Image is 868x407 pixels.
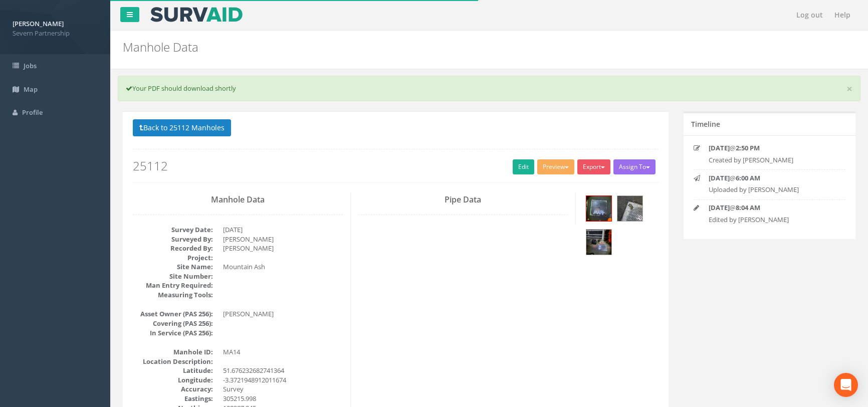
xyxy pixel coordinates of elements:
div: Your PDF should download shortly [118,76,860,101]
strong: [DATE] [709,203,730,212]
p: Created by [PERSON_NAME] [709,155,833,165]
button: Preview [537,159,574,174]
strong: [DATE] [709,143,730,152]
dd: 51.676232682741364 [223,366,343,375]
p: @ [709,173,833,183]
dt: Project: [133,253,213,263]
dd: [PERSON_NAME] [223,309,343,319]
strong: 8:04 AM [736,203,760,212]
span: Map [24,85,38,94]
button: Back to 25112 Manholes [133,119,231,136]
dt: Man Entry Required: [133,281,213,290]
dt: Measuring Tools: [133,290,213,300]
dt: Eastings: [133,394,213,403]
dd: MA14 [223,347,343,357]
dt: Location Description: [133,357,213,366]
dt: Site Name: [133,262,213,272]
dt: Accuracy: [133,384,213,394]
button: Assign To [613,159,656,174]
dt: Manhole ID: [133,347,213,357]
strong: [PERSON_NAME] [13,19,64,28]
a: Edit [513,159,534,174]
img: a645d331-6d50-d25c-219e-c4393c7c2621_5c7d93a2-a674-4246-3865-a80311dd3347_thumb.jpg [617,196,642,221]
dd: 305215.998 [223,394,343,403]
dt: Surveyed By: [133,235,213,244]
span: Severn Partnership [13,29,98,38]
span: Profile [22,108,43,117]
p: @ [709,143,833,153]
dd: [PERSON_NAME] [223,235,343,244]
h3: Pipe Data [358,195,568,205]
h3: Manhole Data [133,195,343,205]
strong: [DATE] [709,173,730,182]
p: Edited by [PERSON_NAME] [709,215,833,225]
h2: Manhole Data [123,41,731,54]
dt: Latitude: [133,366,213,375]
dt: Covering (PAS 256): [133,319,213,328]
dt: Site Number: [133,272,213,281]
dt: Recorded By: [133,244,213,253]
dd: [PERSON_NAME] [223,244,343,253]
a: [PERSON_NAME] Severn Partnership [13,17,98,38]
dd: [DATE] [223,225,343,235]
dt: Asset Owner (PAS 256): [133,309,213,319]
span: Jobs [24,61,37,70]
dd: Mountain Ash [223,262,343,272]
dd: Survey [223,384,343,394]
img: a645d331-6d50-d25c-219e-c4393c7c2621_1295093e-25ed-2aa4-4445-7676459d448e_thumb.jpg [586,196,611,221]
h2: 25112 [133,159,659,172]
strong: 6:00 AM [736,173,760,182]
button: Export [577,159,610,174]
dt: Longitude: [133,375,213,385]
div: Open Intercom Messenger [834,373,858,397]
dt: In Service (PAS 256): [133,328,213,338]
strong: 2:50 PM [736,143,760,152]
dt: Survey Date: [133,225,213,235]
p: Uploaded by [PERSON_NAME] [709,185,833,194]
dd: -3.3721948912011674 [223,375,343,385]
p: @ [709,203,833,213]
h5: Timeline [691,120,720,128]
a: × [846,84,852,94]
img: a645d331-6d50-d25c-219e-c4393c7c2621_5549d578-316d-b595-593e-a15de221f9e1_thumb.jpg [586,230,611,255]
